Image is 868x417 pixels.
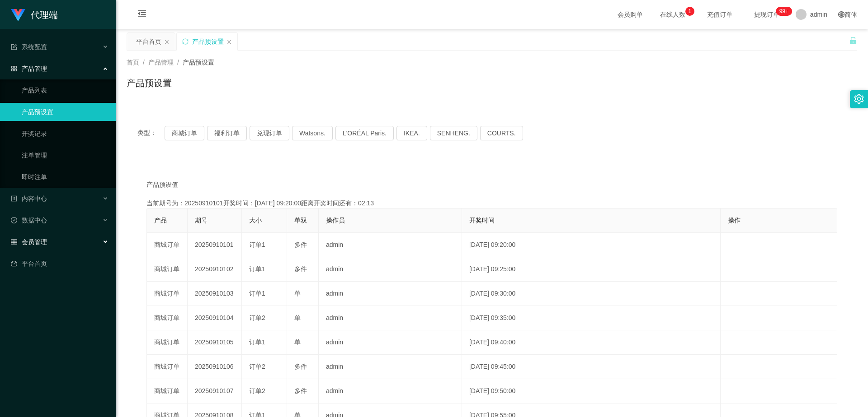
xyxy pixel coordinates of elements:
td: [DATE] 09:50:00 [462,379,721,403]
td: 商城订单 [147,355,188,379]
span: 产品管理 [148,59,174,66]
span: 类型： [137,126,165,140]
i: 图标: check-circle-o [11,217,17,223]
span: 订单2 [249,314,265,321]
div: 平台首页 [136,33,161,50]
span: 操作员 [326,217,345,224]
button: 商城订单 [165,126,204,140]
span: 会员管理 [11,238,47,246]
p: 1 [689,7,692,16]
td: 20250910103 [188,282,242,306]
span: 多件 [294,363,307,370]
a: 代理端 [11,11,58,18]
td: [DATE] 09:25:00 [462,257,721,282]
td: 商城订单 [147,330,188,355]
span: 产品预设置 [183,59,214,66]
span: 提现订单 [750,11,784,18]
i: 图标: unlock [849,37,857,45]
button: SENHENG. [430,126,477,140]
td: 20250910101 [188,233,242,257]
a: 注单管理 [22,146,108,164]
td: 20250910104 [188,306,242,330]
i: 图标: table [11,239,17,245]
span: 产品 [154,217,167,224]
sup: 1 [685,7,694,16]
td: admin [319,257,462,282]
button: Watsons. [292,126,333,140]
span: 订单2 [249,387,265,394]
td: 商城订单 [147,257,188,282]
td: 商城订单 [147,282,188,306]
span: 单 [294,290,301,297]
span: 单 [294,314,301,321]
span: 系统配置 [11,43,47,51]
span: 多件 [294,265,307,273]
button: IKEA. [396,126,427,140]
sup: 1139 [776,7,792,16]
span: 操作 [728,217,741,224]
td: 商城订单 [147,306,188,330]
div: 当前期号为：20250910101开奖时间：[DATE] 09:20:00距离开奖时间还有：02:13 [146,199,837,208]
td: 20250910107 [188,379,242,403]
span: 开奖时间 [469,217,495,224]
td: [DATE] 09:30:00 [462,282,721,306]
td: [DATE] 09:35:00 [462,306,721,330]
span: 内容中心 [11,195,47,202]
i: 图标: sync [182,38,189,45]
i: 图标: close [164,39,170,45]
span: 单双 [294,217,307,224]
span: 期号 [195,217,208,224]
td: 20250910105 [188,330,242,355]
a: 即时注单 [22,168,108,186]
h1: 产品预设置 [127,76,172,90]
i: 图标: appstore-o [11,65,17,72]
h1: 代理端 [31,0,58,29]
span: 订单1 [249,241,265,248]
span: 充值订单 [703,11,737,18]
td: admin [319,355,462,379]
span: 单 [294,338,301,346]
td: admin [319,233,462,257]
i: 图标: menu-fold [127,0,157,29]
i: 图标: close [226,39,232,45]
td: admin [319,379,462,403]
button: 兑现订单 [250,126,289,140]
span: 产品管理 [11,65,47,72]
span: 大小 [249,217,262,224]
span: 首页 [127,59,139,66]
td: admin [319,330,462,355]
img: logo.9652507e.png [11,9,25,22]
button: L'ORÉAL Paris. [335,126,394,140]
td: admin [319,282,462,306]
div: 产品预设置 [192,33,224,50]
span: 订单1 [249,265,265,273]
td: admin [319,306,462,330]
span: 产品预设值 [146,180,178,190]
span: 订单2 [249,363,265,370]
span: / [177,59,179,66]
a: 产品预设置 [22,103,108,121]
span: 多件 [294,387,307,394]
a: 图标: dashboard平台首页 [11,255,108,273]
i: 图标: global [838,11,844,18]
button: 福利订单 [207,126,247,140]
span: 在线人数 [656,11,690,18]
span: / [143,59,145,66]
i: 图标: setting [854,94,864,104]
td: [DATE] 09:45:00 [462,355,721,379]
a: 产品列表 [22,81,108,99]
td: [DATE] 09:40:00 [462,330,721,355]
td: 20250910106 [188,355,242,379]
td: 商城订单 [147,379,188,403]
a: 开奖记录 [22,125,108,143]
i: 图标: profile [11,195,17,202]
td: 20250910102 [188,257,242,282]
td: [DATE] 09:20:00 [462,233,721,257]
button: COURTS. [480,126,523,140]
td: 商城订单 [147,233,188,257]
span: 数据中心 [11,217,47,224]
i: 图标: form [11,44,17,50]
span: 订单1 [249,290,265,297]
span: 订单1 [249,338,265,346]
span: 多件 [294,241,307,248]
